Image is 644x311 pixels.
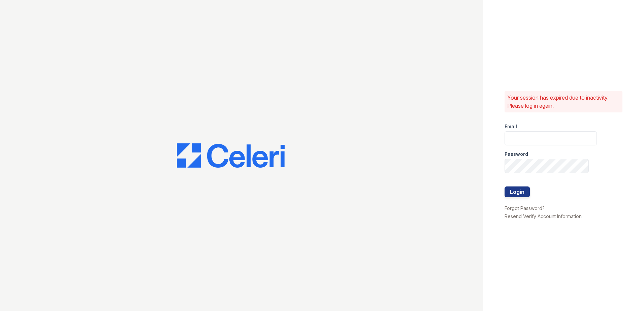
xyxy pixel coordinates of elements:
[507,94,620,110] p: Your session has expired due to inactivity. Please log in again.
[505,186,530,197] button: Login
[177,143,285,168] img: CE_Logo_Blue-a8612792a0a2168367f1c8372b55b34899dd931a85d93a1a3d3e32e68fde9ad4.png
[505,151,528,158] label: Password
[505,205,545,211] a: Forgot Password?
[505,213,582,219] a: Resend Verify Account Information
[505,123,517,130] label: Email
